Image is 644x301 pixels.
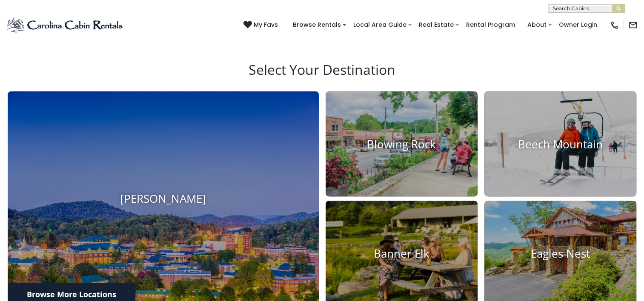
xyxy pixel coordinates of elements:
[628,20,638,30] img: mail-regular-black.png
[523,18,551,31] a: About
[484,91,636,196] a: Beech Mountain
[326,137,478,150] h4: Blowing Rock
[462,18,519,31] a: Rental Program
[415,18,458,31] a: Real Estate
[6,17,124,34] img: Blue-2.png
[254,20,278,29] span: My Favs
[6,62,638,91] h3: Select Your Destination
[484,137,636,150] h4: Beech Mountain
[243,20,280,30] a: My Favs
[289,18,345,31] a: Browse Rentals
[610,20,619,30] img: phone-regular-black.png
[8,192,319,205] h4: [PERSON_NAME]
[326,247,478,260] h4: Banner Elk
[326,91,478,196] a: Blowing Rock
[484,247,636,260] h4: Eagles Nest
[349,18,411,31] a: Local Area Guide
[555,18,601,31] a: Owner Login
